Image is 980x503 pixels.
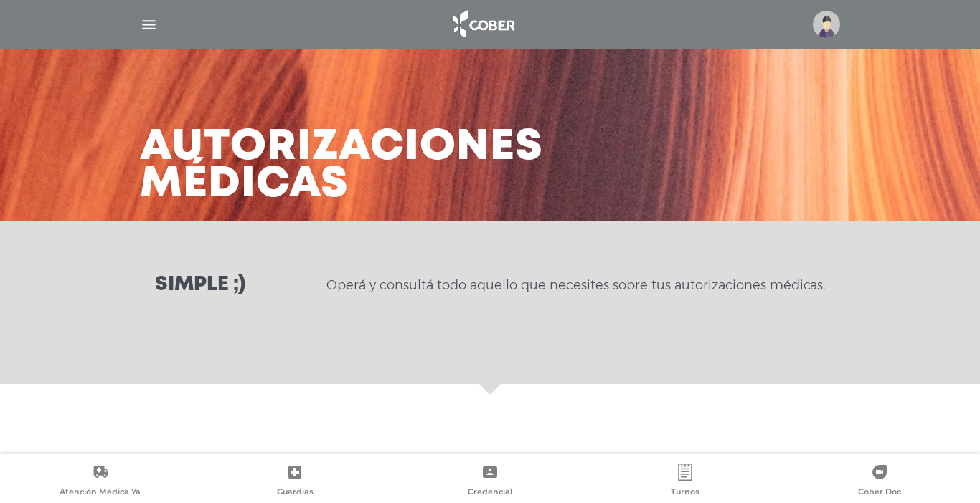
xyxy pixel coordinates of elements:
[468,487,512,499] span: Credencial
[445,7,520,42] img: logo_cober_home-white.png
[813,11,840,38] img: profile-placeholder.svg
[140,129,543,203] h3: Autorizaciones médicas
[155,275,245,295] h3: Simple ;)
[782,464,977,500] a: Cober Doc
[60,487,141,499] span: Atención Médica Ya
[198,464,393,500] a: Guardias
[140,16,158,34] img: Cober_menu-lines-white.svg
[588,464,783,500] a: Turnos
[392,464,588,500] a: Credencial
[3,464,198,500] a: Atención Médica Ya
[858,487,901,499] span: Cober Doc
[326,277,825,294] p: Operá y consultá todo aquello que necesites sobre tus autorizaciones médicas.
[277,487,314,499] span: Guardias
[671,487,699,499] span: Turnos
